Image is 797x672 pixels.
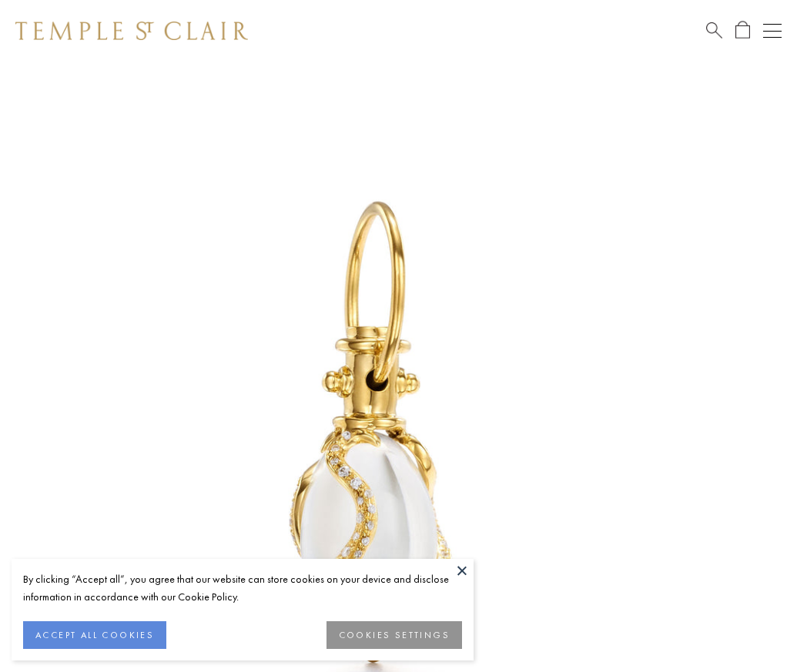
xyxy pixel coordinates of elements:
[706,21,722,40] a: Search
[15,22,248,40] img: Temple St. Clair
[23,570,462,606] div: By clicking “Accept all”, you agree that our website can store cookies on your device and disclos...
[763,22,782,40] button: Open navigation
[735,21,750,40] a: Open Shopping Bag
[327,621,462,649] button: COOKIES SETTINGS
[23,621,166,649] button: ACCEPT ALL COOKIES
